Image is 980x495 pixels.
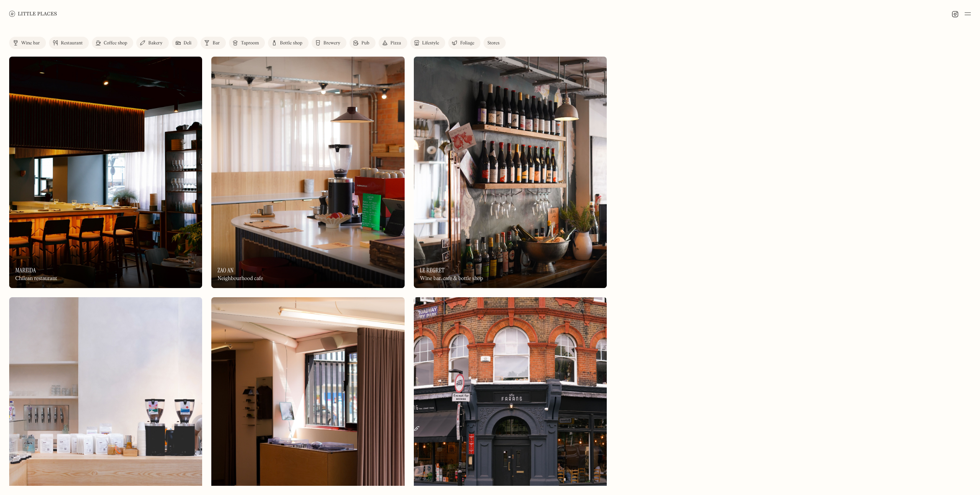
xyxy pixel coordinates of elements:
[379,37,407,49] a: Pizza
[420,267,444,274] h3: Le Regret
[184,41,192,46] div: Deli
[350,37,376,49] a: Pub
[361,41,369,46] div: Pub
[460,41,474,46] div: Foliage
[420,275,483,282] div: Wine bar, cafe & bottle shop
[483,37,506,49] a: Stores
[280,41,302,46] div: Bottle shop
[15,267,36,274] h3: Mareida
[217,275,263,282] div: Neighbourhood cafe
[414,57,607,288] a: Le RegretLe RegretLe RegretWine bar, cafe & bottle shop
[136,37,168,49] a: Bakery
[9,57,202,288] img: Mareida
[241,41,259,46] div: Taproom
[104,41,127,46] div: Coffee shop
[323,41,340,46] div: Brewery
[9,57,202,288] a: MareidaMareidaMareidaChilean restaurant
[15,275,57,282] div: Chilean restaurant
[61,41,83,46] div: Restaurant
[390,41,401,46] div: Pizza
[92,37,133,49] a: Coffee shop
[211,57,404,288] a: Zao AnZao AnZao AnNeighbourhood cafe
[211,57,404,288] img: Zao An
[201,37,226,49] a: Bar
[21,41,40,46] div: Wine bar
[414,57,607,288] img: Le Regret
[217,267,234,274] h3: Zao An
[212,41,220,46] div: Bar
[9,37,46,49] a: Wine bar
[487,41,500,46] div: Stores
[148,41,162,46] div: Bakery
[172,37,198,49] a: Deli
[229,37,265,49] a: Taproom
[312,37,346,49] a: Brewery
[410,37,445,49] a: Lifestyle
[268,37,309,49] a: Bottle shop
[422,41,439,46] div: Lifestyle
[49,37,89,49] a: Restaurant
[448,37,480,49] a: Foliage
